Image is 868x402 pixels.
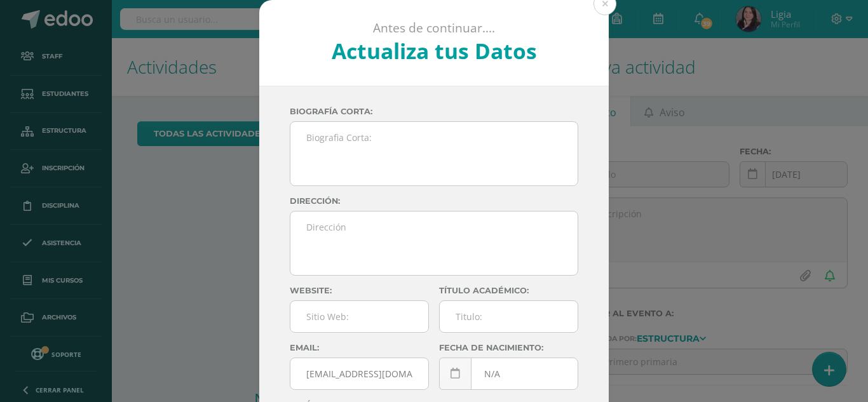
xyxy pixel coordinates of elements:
[290,107,578,116] label: Biografía corta:
[439,343,578,352] label: Fecha de nacimiento:
[294,36,575,65] h2: Actualiza tus Datos
[290,286,429,295] label: Website:
[290,301,428,332] input: Sitio Web:
[290,358,428,389] input: Correo Electronico:
[439,286,578,295] label: Título académico:
[290,196,578,206] label: Dirección:
[440,301,578,332] input: Titulo:
[290,343,429,352] label: Email:
[440,358,578,389] input: Fecha de Nacimiento:
[294,20,575,36] p: Antes de continuar....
